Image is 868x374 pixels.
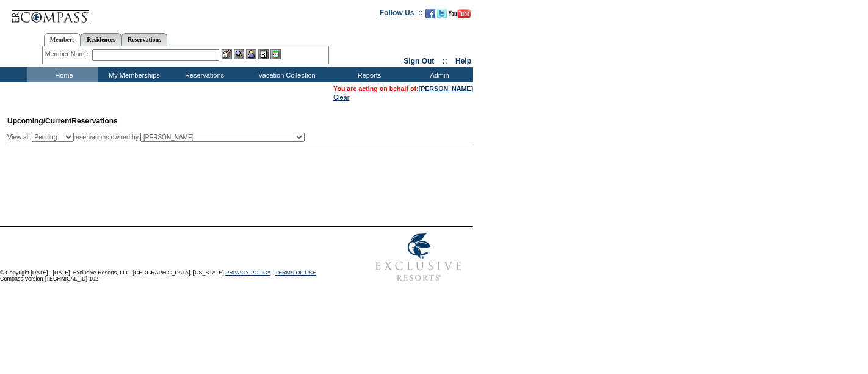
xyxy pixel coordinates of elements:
span: :: [443,57,447,65]
a: [PERSON_NAME] [419,85,473,92]
img: Subscribe to our YouTube Channel [449,9,471,18]
a: PRIVACY POLICY [225,269,270,276]
a: Follow us on Twitter [437,12,447,20]
img: Become our fan on Facebook [425,9,435,18]
img: Reservations [258,49,269,59]
img: b_edit.gif [222,49,232,59]
img: View [234,49,244,59]
img: b_calculator.gif [270,49,281,59]
img: Impersonate [246,49,256,59]
span: Reservations [7,117,118,125]
td: Follow Us :: [380,7,423,22]
a: Subscribe to our YouTube Channel [449,12,471,20]
a: Reservations [121,33,167,46]
div: Member Name: [45,49,92,59]
a: Help [455,57,471,65]
td: Reservations [168,67,238,82]
td: Reports [333,67,403,82]
a: Clear [333,94,349,101]
img: Exclusive Resorts [364,227,473,288]
span: You are acting on behalf of: [333,85,473,92]
a: Become our fan on Facebook [425,12,435,20]
a: Residences [81,33,121,46]
a: Sign Out [403,57,434,65]
td: Home [27,67,98,82]
a: Members [44,33,81,46]
img: Follow us on Twitter [437,9,447,18]
td: Admin [403,67,473,82]
span: Upcoming/Current [7,117,71,125]
td: Vacation Collection [238,67,333,82]
a: TERMS OF USE [275,269,317,276]
div: View all: reservations owned by: [7,133,310,142]
td: My Memberships [98,67,168,82]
